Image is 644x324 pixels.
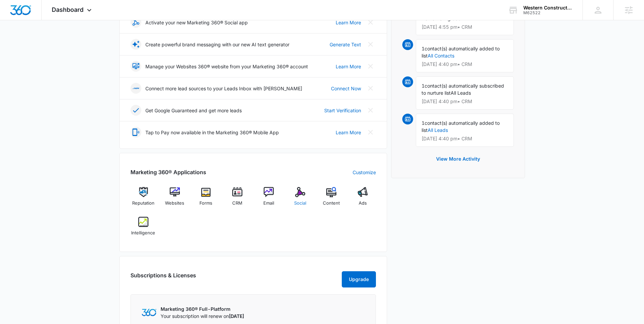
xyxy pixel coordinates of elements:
[130,168,206,176] h2: Marketing 360® Applications
[294,200,306,207] span: Social
[428,127,448,133] a: All Leads
[422,83,425,89] span: 1
[428,53,454,59] a: All Contacts
[318,187,344,211] a: Content
[336,63,361,70] a: Learn More
[324,107,361,114] a: Start Verification
[422,83,504,96] span: contact(s) automatically subscribed to nurture list
[165,200,184,207] span: Websites
[145,129,279,136] p: Tap to Pay now available in the Marketing 360® Mobile App
[422,120,500,133] span: contact(s) automatically added to list
[331,85,361,92] a: Connect Now
[451,90,471,96] span: All Leads
[336,19,361,26] a: Learn More
[162,187,188,211] a: Websites
[132,200,154,207] span: Reputation
[422,120,425,126] span: 1
[263,200,274,207] span: Email
[130,217,157,241] a: Intelligence
[232,200,242,207] span: CRM
[429,151,487,167] button: View More Activity
[365,83,376,94] button: Close
[145,107,242,114] p: Get Google Guaranteed and get more leads
[523,10,573,15] div: account id
[161,313,244,320] p: Your subscription will renew on
[365,61,376,72] button: Close
[422,25,508,29] p: [DATE] 4:55 pm • CRM
[142,309,157,316] img: Marketing 360 Logo
[523,5,573,10] div: account name
[330,41,361,48] a: Generate Text
[130,271,196,285] h2: Subscriptions & Licenses
[52,6,84,13] span: Dashboard
[350,187,376,211] a: Ads
[131,230,155,236] span: Intelligence
[365,127,376,138] button: Close
[323,200,340,207] span: Content
[353,169,376,176] a: Customize
[193,187,219,211] a: Forms
[342,271,376,287] button: Upgrade
[422,62,508,67] p: [DATE] 4:40 pm • CRM
[145,41,289,48] p: Create powerful brand messaging with our new AI text generator
[365,17,376,28] button: Close
[145,63,308,70] p: Manage your Websites 360® website from your Marketing 360® account
[256,187,282,211] a: Email
[336,129,361,136] a: Learn More
[422,46,500,59] span: contact(s) automatically added to list
[365,39,376,50] button: Close
[199,200,212,207] span: Forms
[359,200,367,207] span: Ads
[224,187,251,211] a: CRM
[422,136,508,141] p: [DATE] 4:40 pm • CRM
[422,46,425,51] span: 1
[130,187,157,211] a: Reputation
[287,187,313,211] a: Social
[145,19,248,26] p: Activate your new Marketing 360® Social app
[365,105,376,116] button: Close
[161,305,244,313] p: Marketing 360® Full-Platform
[229,313,244,319] span: [DATE]
[422,99,508,104] p: [DATE] 4:40 pm • CRM
[145,85,302,92] p: Connect more lead sources to your Leads Inbox with [PERSON_NAME]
